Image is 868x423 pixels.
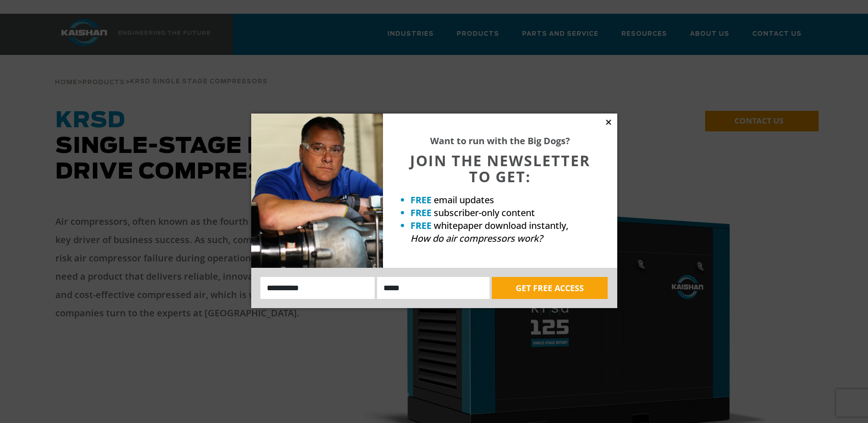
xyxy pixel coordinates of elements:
span: whitepaper download instantly, [434,219,568,232]
span: email updates [434,194,494,206]
em: How do air compressors work? [410,232,543,244]
button: Close [604,118,613,126]
input: Email [377,277,490,299]
strong: FREE [410,206,431,219]
input: Name: [260,277,375,299]
strong: Want to run with the Big Dogs? [430,135,570,147]
span: subscriber-only content [434,206,535,219]
button: GET FREE ACCESS [492,277,608,299]
strong: FREE [410,194,431,206]
span: JOIN THE NEWSLETTER TO GET: [410,151,590,186]
strong: FREE [410,219,431,232]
